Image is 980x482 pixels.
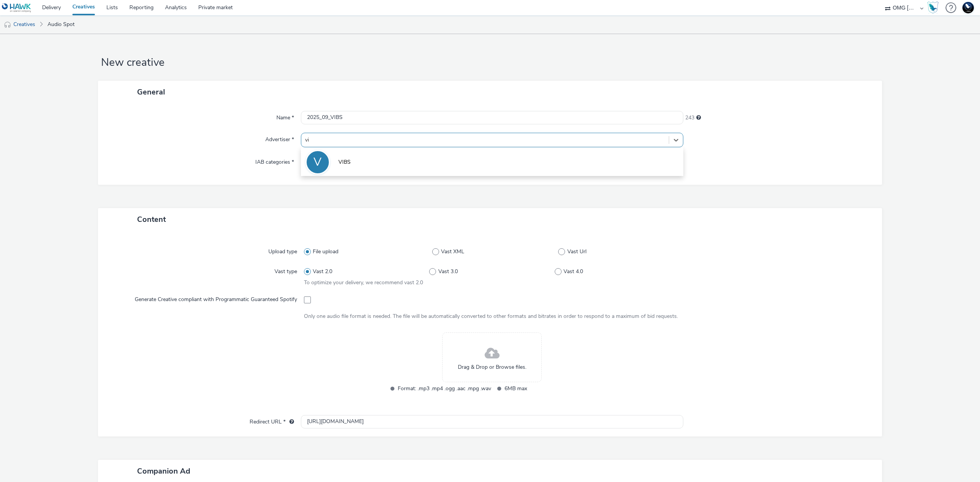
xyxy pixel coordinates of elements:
span: General [137,87,165,97]
span: 243 [685,114,694,122]
label: Generate Creative compliant with Programmatic Guaranteed Spotify [132,293,300,303]
span: File upload [313,248,338,256]
div: URL will be used as a validation URL with some SSPs and it will be the redirection URL of your cr... [286,418,294,426]
span: 6MB max [505,384,598,393]
span: Vast 2.0 [313,268,332,275]
img: Support Hawk [962,2,974,13]
input: url... [301,415,683,428]
div: Maximum 255 characters [696,114,701,122]
span: Format: .mp3 .mp4 .ogg .aac .mpg .wav [398,384,491,393]
span: Companion Ad [137,466,190,476]
a: Audio Spot [44,15,78,34]
span: Content [137,214,166,225]
div: V [314,151,322,173]
h1: New creative [98,55,882,70]
input: Name [301,111,683,124]
label: Name * [273,111,297,122]
label: Vast type [271,265,300,275]
label: Upload type [265,245,300,256]
img: undefined Logo [2,3,31,13]
span: Vast 3.0 [438,268,458,275]
span: To optimize your delivery, we recommend vast 2.0 [304,279,423,286]
span: Drag & Drop or Browse files. [458,363,526,371]
label: Redirect URL * [247,415,297,426]
label: Advertiser * [262,133,297,143]
div: Only one audio file format is needed. The file will be automatically converted to other formats a... [304,313,680,320]
span: Vast XML [441,248,464,256]
span: Vast Url [567,248,586,256]
img: Hawk Academy [927,2,939,14]
span: Vast 4.0 [563,268,583,275]
label: IAB categories * [252,155,297,166]
img: audio [4,21,11,29]
span: VIBS [338,158,351,166]
a: Hawk Academy [927,2,942,14]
